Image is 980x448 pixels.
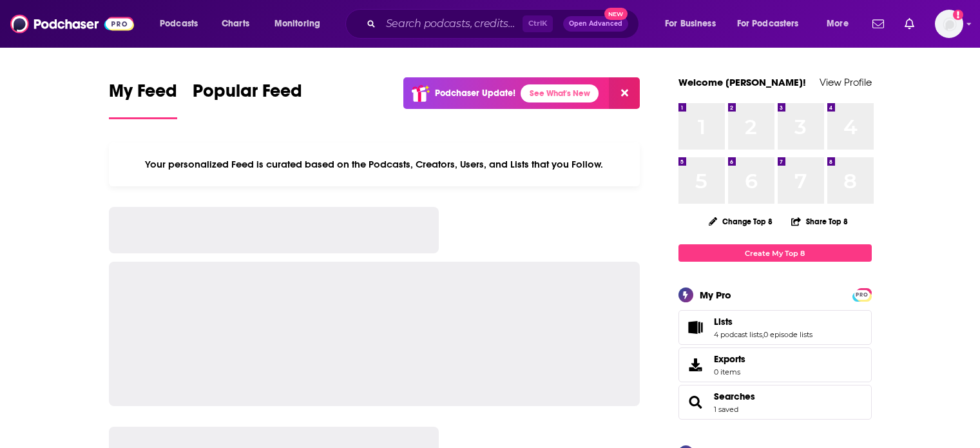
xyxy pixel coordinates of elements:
[274,15,320,33] span: Monitoring
[683,393,709,411] a: Searches
[714,316,733,327] span: Lists
[109,80,177,110] span: My Feed
[867,13,889,35] a: Show notifications dropdown
[714,391,755,402] a: Searches
[10,12,134,36] img: Podchaser - Follow, Share and Rate Podcasts
[193,80,302,110] span: Popular Feed
[151,14,215,34] button: open menu
[827,15,849,33] span: More
[854,289,870,299] a: PRO
[665,15,716,33] span: For Business
[678,385,872,420] span: Searches
[714,330,762,339] a: 4 podcast lists
[109,80,177,119] a: My Feed
[563,16,628,32] button: Open AdvancedNew
[678,310,872,345] span: Lists
[435,88,515,99] p: Podchaser Update!
[714,353,745,365] span: Exports
[737,15,799,33] span: For Podcasters
[656,14,732,34] button: open menu
[683,318,709,336] a: Lists
[935,10,963,38] img: User Profile
[899,13,919,35] a: Show notifications dropdown
[818,14,865,34] button: open menu
[109,142,640,186] div: Your personalized Feed is curated based on the Podcasts, Creators, Users, and Lists that you Follow.
[358,9,651,39] div: Search podcasts, credits, & more...
[521,84,599,102] a: See What's New
[764,330,812,339] a: 0 episode lists
[935,10,963,38] span: Logged in as ColinMcA
[678,347,872,382] a: Exports
[953,10,963,20] svg: Add a profile image
[701,213,781,229] button: Change Top 8
[222,15,249,33] span: Charts
[604,8,628,20] span: New
[820,76,872,88] a: View Profile
[193,80,302,119] a: Popular Feed
[714,316,812,327] a: Lists
[569,21,622,27] span: Open Advanced
[213,14,257,34] a: Charts
[700,289,731,301] div: My Pro
[714,405,738,414] a: 1 saved
[762,330,764,339] span: ,
[523,15,553,32] span: Ctrl K
[381,14,523,34] input: Search podcasts, credits, & more...
[854,290,870,300] span: PRO
[729,14,818,34] button: open menu
[714,367,745,376] span: 0 items
[678,76,806,88] a: Welcome [PERSON_NAME]!
[678,244,872,262] a: Create My Top 8
[683,356,709,374] span: Exports
[265,14,337,34] button: open menu
[935,10,963,38] button: Show profile menu
[791,209,849,234] button: Share Top 8
[160,15,198,33] span: Podcasts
